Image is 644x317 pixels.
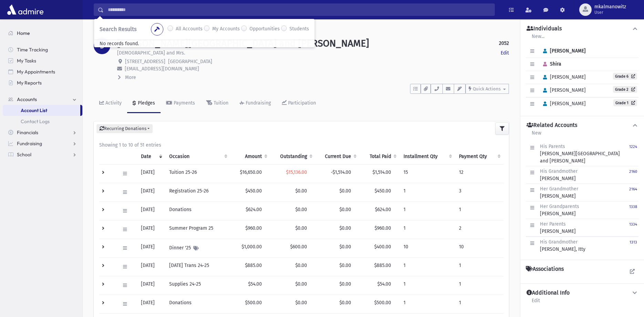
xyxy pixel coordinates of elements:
div: Tuition [212,100,228,106]
span: $0.00 [295,225,307,231]
a: 2160 [629,168,637,182]
th: Total Paid: activate to sort column ascending [359,149,399,165]
td: [DATE] [137,276,165,295]
th: Payment Qty: activate to sort column ascending [455,149,503,165]
td: 1 [399,257,455,276]
td: [DATE] [137,201,165,220]
td: [DATE] Trans 24-25 [165,257,230,276]
label: Opportunities [249,25,280,33]
a: Accounts [94,28,119,34]
td: 1 [455,295,503,313]
h4: Associations [526,266,564,273]
h4: Additional Info [527,289,570,297]
span: $0.00 [339,300,351,306]
a: Tuition [201,94,234,113]
a: Pledges [127,94,161,113]
button: Additional Info [526,289,638,297]
span: His Parents [540,143,565,149]
td: [DATE] [137,164,165,183]
td: 1 [399,276,455,295]
span: $600.00 [290,244,307,250]
a: New... [531,32,545,45]
span: Time Tracking [17,47,48,53]
a: Activity [94,94,127,113]
td: $450.00 [230,183,270,201]
a: Time Tracking [3,44,82,55]
a: My Reports [3,77,82,88]
span: [STREET_ADDRESS] [125,59,165,65]
td: $54.00 [230,276,270,295]
span: His Grandmother [540,239,577,245]
th: Date: activate to sort column ascending [137,149,165,165]
td: 1 [455,276,503,295]
span: Home [17,30,30,36]
span: Fundraising [17,140,42,147]
div: [PERSON_NAME] [540,220,576,235]
a: Account List [3,105,80,116]
button: Quick Actions [466,84,509,94]
label: Students [289,25,309,33]
span: My Reports [17,80,42,86]
td: $624.00 [230,201,270,220]
span: No records found. [94,35,144,52]
span: User [594,10,626,15]
a: Contact Logs [3,116,82,127]
a: Grade 6 [613,73,637,80]
td: [DATE] [137,295,165,313]
td: 10 [455,239,503,257]
a: Fundraising [234,94,276,113]
a: 1338 [629,203,637,217]
td: $960.00 [230,220,270,239]
button: More [117,74,137,81]
a: Edit [531,297,540,309]
small: 1338 [629,205,637,209]
span: $0.00 [339,225,351,231]
span: [PERSON_NAME] [540,74,586,80]
small: 1313 [630,240,637,245]
td: $16,650.00 [230,164,270,183]
span: $0.00 [295,207,307,212]
a: 1224 [629,143,637,165]
td: 3 [455,183,503,201]
span: Her Parents [540,221,566,227]
small: 1224 [629,145,637,149]
td: 2 [455,220,503,239]
td: Donations [165,295,230,313]
th: Installment Qty: activate to sort column ascending [399,149,455,165]
span: mkalmanowitz [594,4,626,10]
a: 2164 [629,185,637,200]
a: Edit [501,49,509,57]
td: Donations [165,201,230,220]
span: His Grandmother [540,168,577,174]
span: $15,136.00 [286,169,307,175]
div: [PERSON_NAME] [540,203,579,217]
span: [PERSON_NAME] [540,101,586,107]
span: $0.00 [339,207,351,212]
div: Payments [172,100,195,106]
a: 1334 [629,220,637,235]
th: Amount: activate to sort column ascending [230,149,270,165]
a: Grade 2 [613,86,637,93]
strong: 2052 [499,40,509,47]
span: Contact Logs [21,118,50,125]
span: $1,514.00 [372,169,391,175]
span: My Tasks [17,58,36,64]
td: 10 [399,239,455,257]
td: [DATE] [137,257,165,276]
small: 1334 [629,222,637,227]
button: Recurring Donations [96,124,153,133]
span: More [125,75,136,80]
span: $0.00 [339,262,351,268]
td: [DATE] [137,220,165,239]
p: [DEMOGRAPHIC_DATA] and Mrs. [117,49,185,57]
td: 1 [455,257,503,276]
td: 12 [455,164,503,183]
td: Dinner '25 [165,239,230,257]
span: Search Results [100,26,136,32]
td: [DATE] [137,239,165,257]
a: New [531,129,542,141]
span: Account List [21,107,47,113]
span: My Appointments [17,69,55,75]
span: Her Grandmother [540,186,578,192]
td: $1,000.00 [230,239,270,257]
